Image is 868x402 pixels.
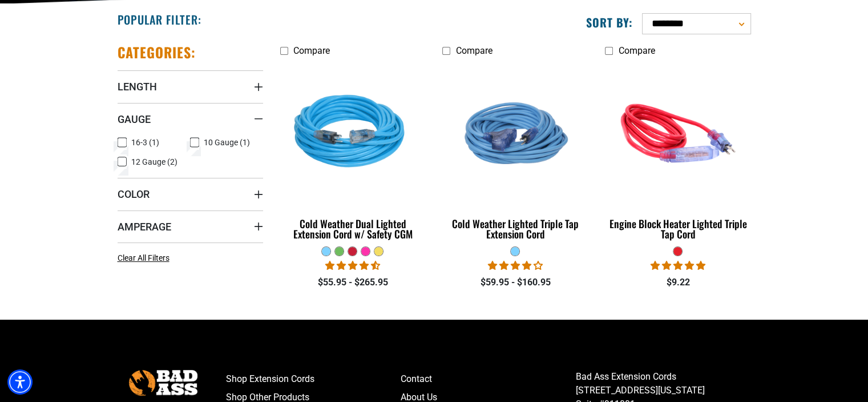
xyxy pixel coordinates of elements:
summary: Amperage [118,210,263,242]
span: 10 Gauge (1) [204,138,250,146]
span: Compare [293,45,330,56]
label: Sort by: [586,15,633,30]
div: $59.95 - $160.95 [442,276,588,289]
span: Amperage [118,220,171,233]
div: $9.22 [605,276,750,289]
a: Clear All Filters [118,252,174,264]
h2: Popular Filter: [118,12,201,27]
a: Contact [401,370,576,388]
img: Light Blue [443,67,587,199]
span: Clear All Filters [118,253,169,262]
a: Light Blue Cold Weather Dual Lighted Extension Cord w/ Safety CGM [280,62,426,246]
h2: Categories: [118,43,196,61]
summary: Color [118,178,263,210]
span: 4.62 stars [325,260,380,271]
a: Shop Extension Cords [226,370,401,388]
a: red Engine Block Heater Lighted Triple Tap Cord [605,62,750,246]
div: Accessibility Menu [7,369,33,395]
span: 4.18 stars [488,260,543,271]
span: 5.00 stars [651,260,705,271]
summary: Length [118,70,263,102]
img: red [606,67,750,199]
div: Engine Block Heater Lighted Triple Tap Cord [605,218,750,239]
span: Compare [618,45,655,56]
span: Compare [455,45,492,56]
span: 12 Gauge (2) [131,158,177,166]
img: Light Blue [281,67,425,199]
div: $55.95 - $265.95 [280,276,426,289]
img: Bad Ass Extension Cords [129,370,197,396]
a: Light Blue Cold Weather Lighted Triple Tap Extension Cord [442,62,588,246]
span: 16-3 (1) [131,138,159,146]
summary: Gauge [118,103,263,135]
div: Cold Weather Lighted Triple Tap Extension Cord [442,218,588,239]
span: Length [118,80,157,93]
span: Gauge [118,113,151,126]
span: Color [118,188,150,201]
div: Cold Weather Dual Lighted Extension Cord w/ Safety CGM [280,218,426,239]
